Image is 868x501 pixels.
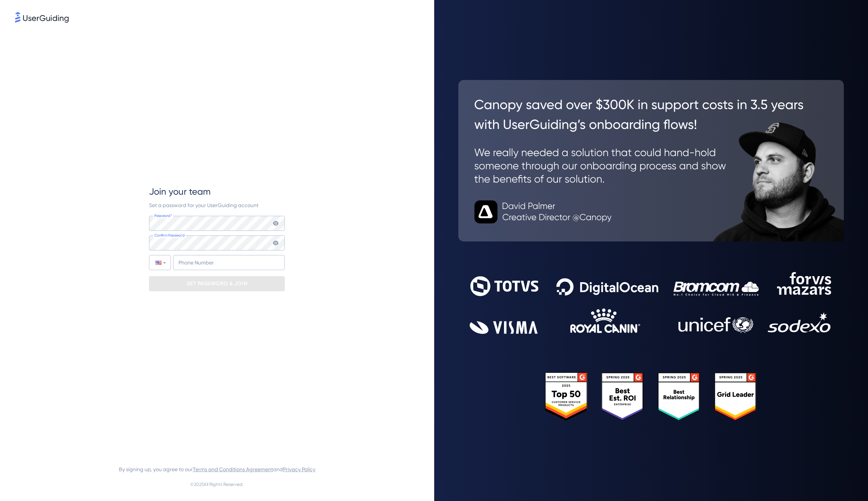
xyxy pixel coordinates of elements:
[15,12,69,23] img: 8faab4ba6bc7696a72372aa768b0286c.svg
[193,466,273,472] a: Terms and Conditions Agreement
[470,272,832,334] img: 9302ce2ac39453076f5bc0f2f2ca889b.svg
[187,278,247,290] p: SET PASSWORD & JOIN
[149,186,210,198] span: Join your team
[149,255,171,270] div: United States: + 1
[283,466,315,472] a: Privacy Policy
[458,80,844,241] img: 26c0aa7c25a843aed4baddd2b5e0fa68.svg
[545,372,757,421] img: 25303e33045975176eb484905ab012ff.svg
[173,255,285,270] input: Phone Number
[149,202,258,208] span: Set a password for your UserGuiding account
[190,480,244,489] span: © 2025 All Rights Reserved.
[119,465,315,474] span: By signing up, you agree to our and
